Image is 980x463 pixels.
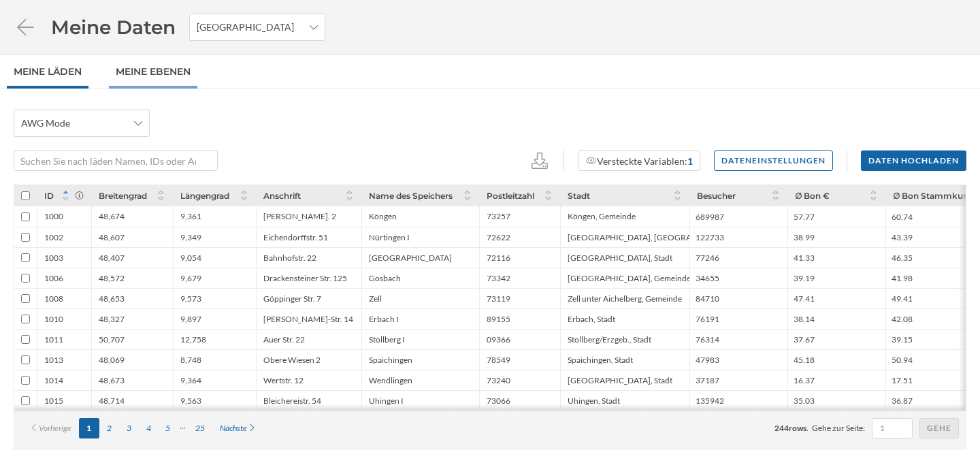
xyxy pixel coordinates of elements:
[44,396,63,406] div: 1015
[876,421,909,435] input: 1
[263,355,321,365] div: Obere Wiesen 2
[44,253,63,263] div: 1003
[180,191,229,201] span: Längengrad
[568,314,615,324] div: Erbach, Stadt
[487,375,510,385] div: 73240
[21,116,70,130] span: AWG Mode
[568,355,633,365] div: Spaichingen, Stadt
[369,232,410,242] div: Nürtingen I
[812,422,865,434] span: Gehe zur Seite:
[487,293,510,304] div: 73119
[99,375,125,385] div: 48,673
[369,191,453,201] span: Name des Speichers
[180,334,206,345] div: 12,758
[795,191,830,201] span: ∅ Bon €
[568,232,737,242] div: [GEOGRAPHIC_DATA], [GEOGRAPHIC_DATA]
[51,14,176,40] span: Meine Daten
[197,20,294,34] span: [GEOGRAPHIC_DATA]
[263,314,353,324] div: [PERSON_NAME]-Str. 14
[369,314,399,324] div: Erbach I
[263,375,304,385] div: Wertstr. 12
[568,334,651,345] div: Stollberg/Erzgeb., Stadt
[180,211,201,221] div: 9,361
[369,334,405,345] div: Stollberg I
[568,253,672,263] div: [GEOGRAPHIC_DATA], Stadt
[789,423,806,433] span: rows
[29,10,78,22] span: Support
[180,253,201,263] div: 9,054
[369,253,452,263] div: [GEOGRAPHIC_DATA]
[99,191,147,201] span: Breitengrad
[687,155,693,167] strong: 1
[263,253,316,263] div: Bahnhofstr. 22
[99,396,125,406] div: 48,714
[99,314,125,324] div: 48,327
[109,54,197,89] a: Meine Ebenen
[99,293,125,304] div: 48,653
[487,334,510,345] div: 09366
[44,375,63,385] div: 1014
[487,232,510,242] div: 72622
[99,253,125,263] div: 48,407
[263,293,321,304] div: Göppinger Str. 7
[180,293,201,304] div: 9,573
[180,396,201,406] div: 9,563
[697,191,736,201] span: Besucher
[806,423,808,433] span: .
[487,273,510,283] div: 73342
[369,355,412,365] div: Spaichingen
[44,314,63,324] div: 1010
[180,232,201,242] div: 9,349
[774,423,789,433] span: 244
[487,253,510,263] div: 72116
[44,334,63,345] div: 1011
[568,191,590,201] span: Stadt
[263,273,347,283] div: Drackensteiner Str. 125
[7,54,88,89] a: Meine Läden
[369,273,401,283] div: Gosbach
[180,273,201,283] div: 9,679
[568,211,636,221] div: Köngen, Gemeinde
[263,211,336,221] div: [PERSON_NAME]. 2
[44,293,63,304] div: 1008
[44,232,63,242] div: 1002
[263,191,301,201] span: Anschrift
[568,375,672,385] div: [GEOGRAPHIC_DATA], Stadt
[44,355,63,365] div: 1013
[180,355,201,365] div: 8,748
[263,334,305,345] div: Auer Str. 22
[487,355,510,365] div: 78549
[44,273,63,283] div: 1006
[99,273,125,283] div: 48,572
[487,211,510,221] div: 73257
[99,232,125,242] div: 48,607
[263,232,328,242] div: Eichendorffstr. 51
[369,396,404,406] div: Uhingen I
[180,375,201,385] div: 9,364
[44,211,63,221] div: 1000
[585,154,693,168] div: Versteckte Variablen:
[487,396,510,406] div: 73066
[369,375,412,385] div: Wendlingen
[487,314,510,324] div: 89155
[568,273,691,283] div: [GEOGRAPHIC_DATA], Gemeinde
[180,314,201,324] div: 9,897
[369,293,382,304] div: Zell
[568,293,682,304] div: Zell unter Aichelberg, Gemeinde
[487,191,534,201] span: Postleitzahl
[568,396,620,406] div: Uhingen, Stadt
[99,211,125,221] div: 48,674
[44,191,54,201] span: ID
[369,211,397,221] div: Köngen
[263,396,321,406] div: Bleichereistr. 54
[99,334,125,345] div: 50,707
[99,355,125,365] div: 48,069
